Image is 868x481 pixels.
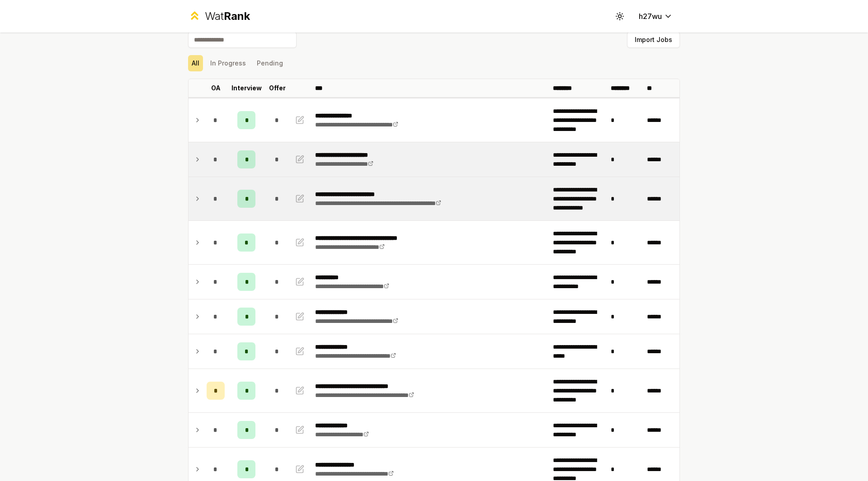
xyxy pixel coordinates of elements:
[224,9,250,23] span: Rank
[188,9,250,23] a: WatRank
[207,55,250,71] button: In Progress
[269,84,286,93] p: Offer
[253,55,287,71] button: Pending
[639,11,662,22] span: h27wu
[205,9,250,23] div: Wat
[188,55,203,71] button: All
[627,32,680,48] button: Import Jobs
[231,84,262,93] p: Interview
[211,84,221,93] p: OA
[632,8,680,24] button: h27wu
